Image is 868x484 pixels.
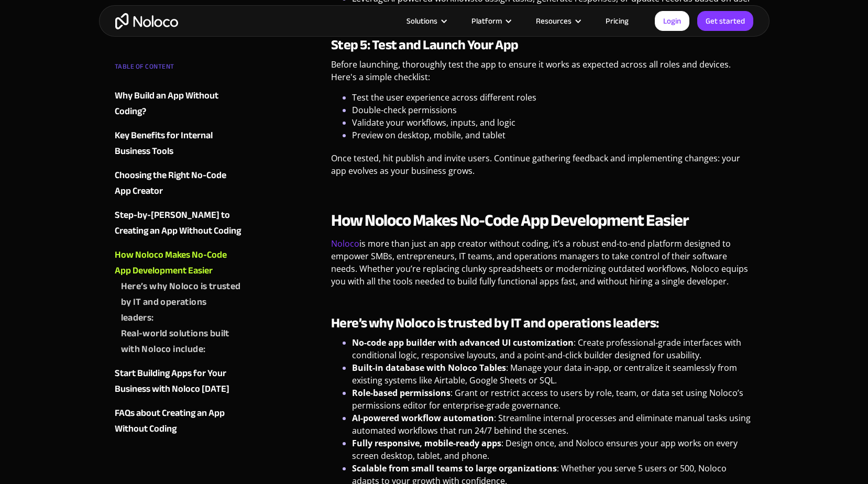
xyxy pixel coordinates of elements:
strong: No-code app builder with advanced UI customization [352,337,574,348]
a: home [115,13,178,29]
strong: Here’s why Noloco is trusted by IT and operations leaders: [331,310,659,336]
div: Platform [471,14,502,28]
a: Step-by-[PERSON_NAME] to Creating an App Without Coding [115,207,241,239]
strong: Scalable from small teams to large organizations [352,463,557,474]
strong: Built-in database with Noloco Tables [352,362,506,373]
li: Test the user experience across different roles [352,91,754,104]
div: Solutions [406,14,437,28]
li: : Design once, and Noloco ensures your app works on every screen desktop, tablet, and phone. [352,437,754,462]
li: Double-check permissions [352,104,754,116]
a: Pricing [592,14,642,28]
div: Resources [536,14,572,28]
li: Preview on desktop, mobile, and tablet [352,129,754,141]
strong: How Noloco Makes No-Code App Development Easier [331,205,689,236]
a: Why Build an App Without Coding? [115,88,241,119]
a: Choosing the Right No-Code App Creator [115,168,241,199]
a: Get started [697,11,753,31]
a: Here’s why Noloco is trusted by IT and operations leaders: [121,279,241,326]
a: How Noloco Makes No-Code App Development Easier [115,247,241,279]
div: Platform [458,14,523,28]
li: : Create professional-grade interfaces with conditional logic, responsive layouts, and a point-an... [352,336,754,361]
a: Noloco [331,238,359,249]
strong: AI-powered workflow automation [352,412,494,424]
strong: Step 5: Test and Launch Your App [331,32,519,58]
div: Resources [523,14,592,28]
li: Validate your workflows, inputs, and logic [352,116,754,129]
a: Start Building Apps for Your Business with Noloco [DATE] [115,366,241,397]
a: Key Benefits for Internal Business Tools [115,128,241,159]
p: Once tested, hit publish and invite users. Continue gathering feedback and implementing changes: ... [331,152,754,185]
p: is more than just an app creator without coding, it’s a robust end-to-end platform designed to em... [331,237,754,295]
a: Login [655,11,689,31]
li: : Grant or restrict access to users by role, team, or data set using Noloco’s permissions editor ... [352,387,754,412]
a: Real-world solutions built with Noloco include: [121,326,241,357]
li: : Streamline internal processes and eliminate manual tasks using automated workflows that run 24/... [352,412,754,437]
strong: Fully responsive, mobile-ready apps [352,437,501,449]
div: TABLE OF CONTENT [115,59,241,80]
strong: Role-based permissions [352,387,451,399]
a: FAQs about Creating an App Without Coding [115,405,241,437]
div: Solutions [393,14,458,28]
li: : Manage your data in-app, or centralize it seamlessly from existing systems like Airtable, Googl... [352,361,754,387]
p: Before launching, thoroughly test the app to ensure it works as expected across all roles and dev... [331,58,754,91]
